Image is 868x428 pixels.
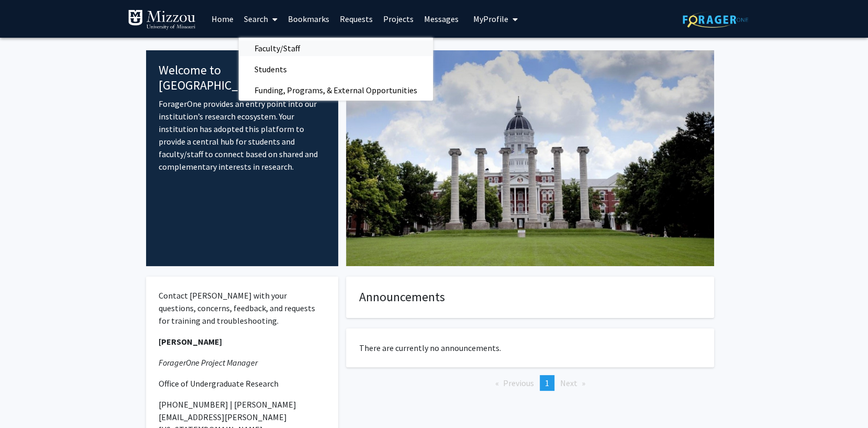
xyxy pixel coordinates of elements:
[239,61,433,77] a: Students
[206,1,239,37] a: Home
[683,12,748,28] img: ForagerOne Logo
[159,63,326,93] h4: Welcome to [GEOGRAPHIC_DATA]
[473,14,508,24] span: My Profile
[346,375,714,391] ul: Pagination
[346,50,714,266] img: Cover Image
[159,97,326,173] p: ForagerOne provides an entry point into our institution’s research ecosystem. Your institution ha...
[503,378,534,388] span: Previous
[359,342,701,354] p: There are currently no announcements.
[359,290,701,305] h4: Announcements
[128,9,196,30] img: University of Missouri Logo
[335,1,378,37] a: Requests
[239,82,433,98] a: Funding, Programs, & External Opportunities
[159,357,258,368] em: ForagerOne Project Manager
[239,59,303,80] span: Students
[159,377,326,390] p: Office of Undergraduate Research
[159,289,326,327] p: Contact [PERSON_NAME] with your questions, concerns, feedback, and requests for training and trou...
[239,80,433,101] span: Funding, Programs, & External Opportunities
[8,381,44,420] iframe: Chat
[283,1,335,37] a: Bookmarks
[239,40,433,56] a: Faculty/Staff
[159,336,222,347] strong: [PERSON_NAME]
[239,1,283,37] a: Search
[545,378,549,388] span: 1
[239,38,316,59] span: Faculty/Staff
[560,378,577,388] span: Next
[419,1,464,37] a: Messages
[378,1,419,37] a: Projects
